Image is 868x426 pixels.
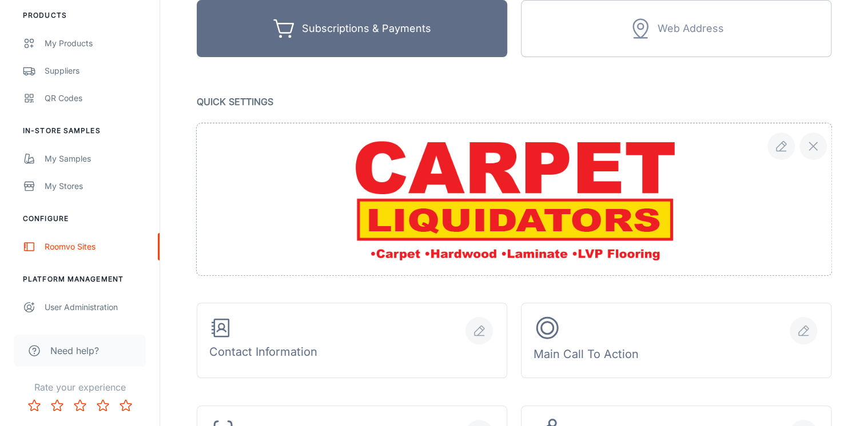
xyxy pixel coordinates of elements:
[91,394,114,417] button: Rate 4 star
[45,301,148,314] div: User Administration
[45,152,148,165] div: My Samples
[341,128,687,271] img: file preview
[658,20,724,38] div: Web Address
[45,180,148,192] div: My Stores
[533,314,639,367] div: Main Call To Action
[69,394,91,417] button: Rate 3 star
[197,303,507,378] button: Contact Information
[46,394,69,417] button: Rate 2 star
[521,303,831,378] button: Main Call To Action
[114,394,137,417] button: Rate 5 star
[302,20,431,38] div: Subscriptions & Payments
[50,344,99,357] span: Need help?
[45,37,148,50] div: My Products
[9,380,150,394] p: Rate your experience
[209,316,317,365] div: Contact Information
[197,94,831,110] p: Quick Settings
[45,240,148,253] div: Roomvo Sites
[45,92,148,105] div: QR Codes
[23,394,46,417] button: Rate 1 star
[45,65,148,77] div: Suppliers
